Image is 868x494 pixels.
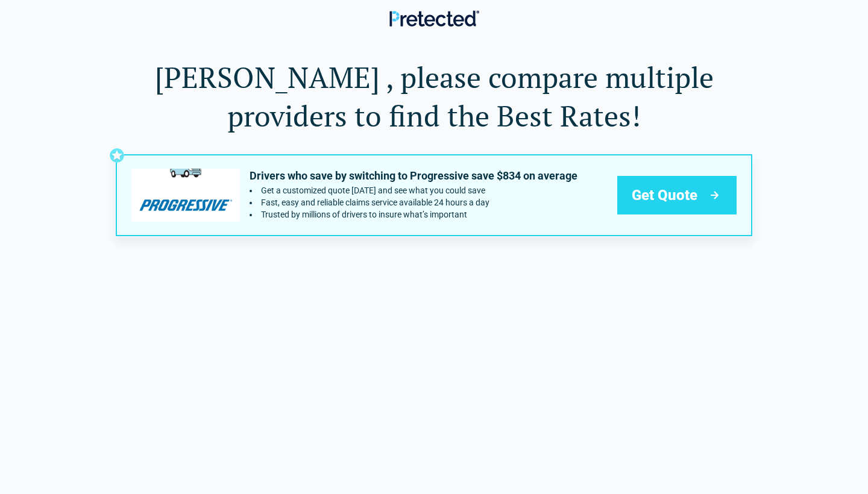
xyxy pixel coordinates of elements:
p: Drivers who save by switching to Progressive save $834 on average [250,169,577,183]
li: Get a customized quote today and see what you could save [250,186,577,195]
li: Trusted by millions of drivers to insure what’s important [250,210,577,219]
img: progressive's logo [131,169,240,221]
span: Get Quote [632,186,697,205]
li: Fast, easy and reliable claims service available 24 hours a day [250,198,577,207]
h1: [PERSON_NAME] , please compare multiple providers to find the Best Rates! [116,58,752,135]
a: progressive's logoDrivers who save by switching to Progressive save $834 on averageGet a customiz... [116,154,752,236]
